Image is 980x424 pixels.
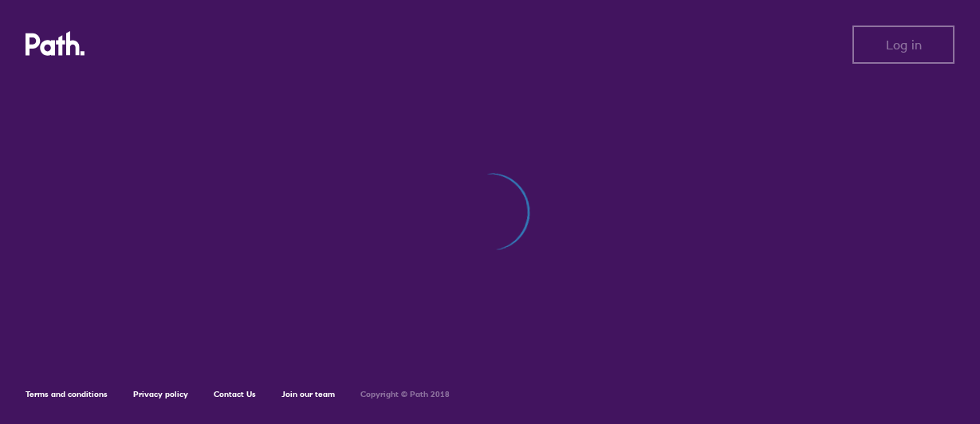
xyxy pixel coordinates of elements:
[886,37,922,52] span: Log in
[26,389,108,399] a: Terms and conditions
[360,390,450,399] h6: Copyright © Path 2018
[214,389,256,399] a: Contact Us
[281,389,335,399] a: Join our team
[133,389,188,399] a: Privacy policy
[852,26,954,64] button: Log in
